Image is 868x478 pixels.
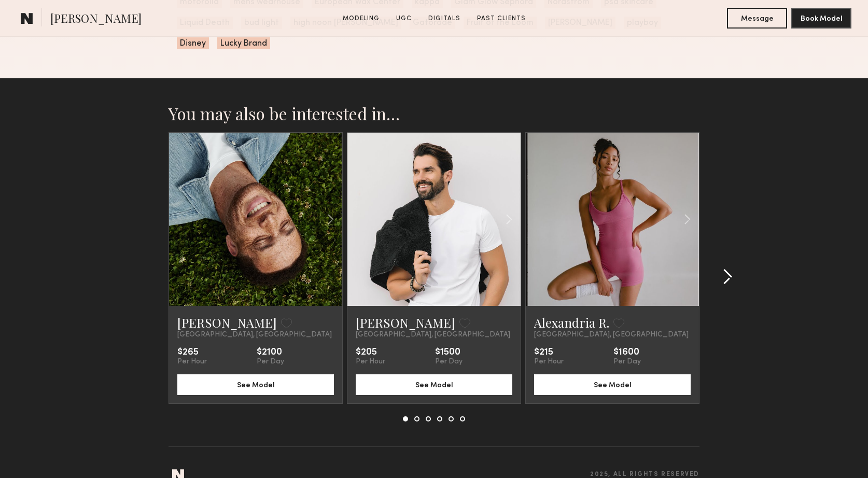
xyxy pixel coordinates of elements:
[791,8,851,29] button: Book Model
[356,374,512,395] button: See Model
[534,374,691,395] button: See Model
[257,347,284,358] div: $2100
[534,358,564,366] div: Per Hour
[791,13,851,22] a: Book Model
[534,314,609,331] a: Alexandria R.
[177,380,334,389] a: See Model
[177,331,332,339] span: [GEOGRAPHIC_DATA], [GEOGRAPHIC_DATA]
[727,8,787,29] button: Message
[435,358,463,366] div: Per Day
[177,358,207,366] div: Per Hour
[356,358,385,366] div: Per Hour
[356,380,512,389] a: See Model
[257,358,284,366] div: Per Day
[424,14,465,23] a: Digitals
[534,331,689,339] span: [GEOGRAPHIC_DATA], [GEOGRAPHIC_DATA]
[356,331,510,339] span: [GEOGRAPHIC_DATA], [GEOGRAPHIC_DATA]
[534,380,691,389] a: See Model
[169,103,699,124] h2: You may also be interested in…
[590,471,699,478] span: 2025, all rights reserved
[217,37,270,50] span: Lucky Brand
[534,347,564,358] div: $215
[356,314,455,331] a: [PERSON_NAME]
[613,358,641,366] div: Per Day
[339,14,384,23] a: Modeling
[177,374,334,395] button: See Model
[473,14,530,23] a: Past Clients
[177,347,207,358] div: $265
[50,10,142,29] span: [PERSON_NAME]
[356,347,385,358] div: $205
[177,314,277,331] a: [PERSON_NAME]
[435,347,463,358] div: $1500
[613,347,641,358] div: $1600
[177,37,209,50] span: Disney
[392,14,416,23] a: UGC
